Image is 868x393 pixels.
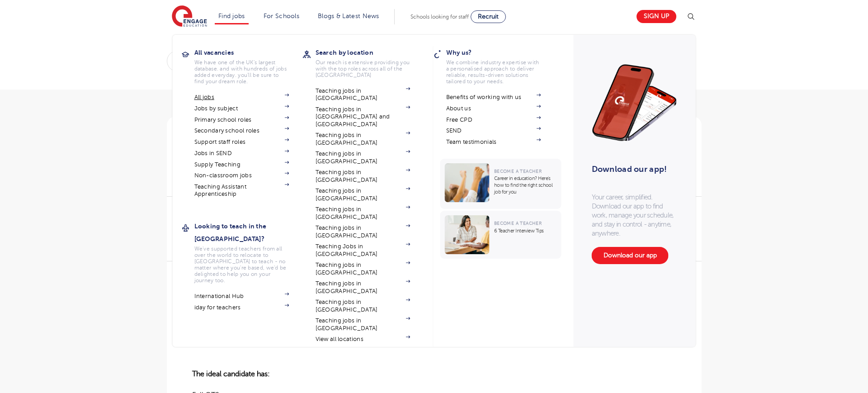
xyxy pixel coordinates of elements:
a: Teaching Assistant Apprenticeship [194,183,289,198]
a: All vacanciesWe have one of the UK's largest database. and with hundreds of jobs added everyday. ... [194,46,303,85]
a: Teaching jobs in [GEOGRAPHIC_DATA] [316,169,410,184]
p: We combine industry expertise with a personalised approach to deliver reliable, results-driven so... [446,59,541,85]
a: Teaching jobs in [GEOGRAPHIC_DATA] [316,261,410,276]
a: Find jobs [218,13,245,19]
p: Your career, simplified. Download our app to find work, manage your schedule, and stay in control... [592,193,678,238]
a: View all locations [316,336,410,343]
a: Benefits of working with us [446,94,541,101]
a: Become a TeacherCareer in education? Here’s how to find the right school job for you [440,159,564,209]
a: Search by locationOur reach is extensive providing you with the top roles across all of the [GEOG... [316,46,424,78]
a: Looking to teach in the [GEOGRAPHIC_DATA]?We've supported teachers from all over the world to rel... [194,220,303,284]
img: Engage Education [172,5,207,28]
a: International Hub [194,293,289,300]
span: Become a Teacher [494,169,542,174]
h3: Looking to teach in the [GEOGRAPHIC_DATA]? [194,220,303,245]
a: Jobs by subject [194,105,289,112]
a: Jobs in SEND [194,150,289,157]
span: Schools looking for staff [410,14,469,20]
h3: All vacancies [194,46,303,59]
a: Team testimonials [446,138,541,146]
a: Support staff roles [194,138,289,146]
a: Teaching jobs in [GEOGRAPHIC_DATA] [316,132,410,147]
a: Teaching jobs in [GEOGRAPHIC_DATA] [316,150,410,165]
a: Supply Teaching [194,161,289,168]
div: Submit [167,51,381,71]
h3: Download our app! [592,159,674,179]
a: All jobs [194,94,289,101]
a: Teaching jobs in [GEOGRAPHIC_DATA] [316,206,410,221]
a: Become a Teacher6 Teacher Interview Tips [440,211,564,259]
b: The ideal candidate has: [192,370,270,378]
a: Non-classroom jobs [194,172,289,179]
h3: Search by location [316,46,424,59]
a: Recruit [471,10,506,23]
a: For Schools [264,13,299,19]
h3: Why us? [446,46,555,59]
a: Teaching jobs in [GEOGRAPHIC_DATA] [316,280,410,295]
a: Sign up [637,10,676,23]
p: Career in education? Here’s how to find the right school job for you [494,175,557,195]
a: Download our app [592,247,669,264]
a: Teaching jobs in [GEOGRAPHIC_DATA] [316,224,410,239]
a: Teaching jobs in [GEOGRAPHIC_DATA] [316,298,410,313]
span: Become a Teacher [494,221,542,226]
a: Teaching jobs in [GEOGRAPHIC_DATA] and [GEOGRAPHIC_DATA] [316,106,410,128]
a: Teaching jobs in [GEOGRAPHIC_DATA] [316,87,410,102]
p: 6 Teacher Interview Tips [494,227,557,234]
a: Teaching jobs in [GEOGRAPHIC_DATA] [316,187,410,202]
a: Secondary school roles [194,127,289,134]
p: We have one of the UK's largest database. and with hundreds of jobs added everyday. you'll be sur... [194,59,289,85]
a: Why us?We combine industry expertise with a personalised approach to deliver reliable, results-dr... [446,46,555,85]
a: About us [446,105,541,112]
a: Teaching Jobs in [GEOGRAPHIC_DATA] [316,243,410,258]
a: Teaching jobs in [GEOGRAPHIC_DATA] [316,317,410,332]
span: Recruit [478,13,499,20]
a: Primary school roles [194,116,289,123]
p: We've supported teachers from all over the world to relocate to [GEOGRAPHIC_DATA] to teach - no m... [194,246,289,284]
a: SEND [446,127,541,134]
a: Free CPD [446,116,541,123]
p: Our reach is extensive providing you with the top roles across all of the [GEOGRAPHIC_DATA] [316,59,410,78]
a: iday for teachers [194,304,289,311]
a: Blogs & Latest News [318,13,379,19]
